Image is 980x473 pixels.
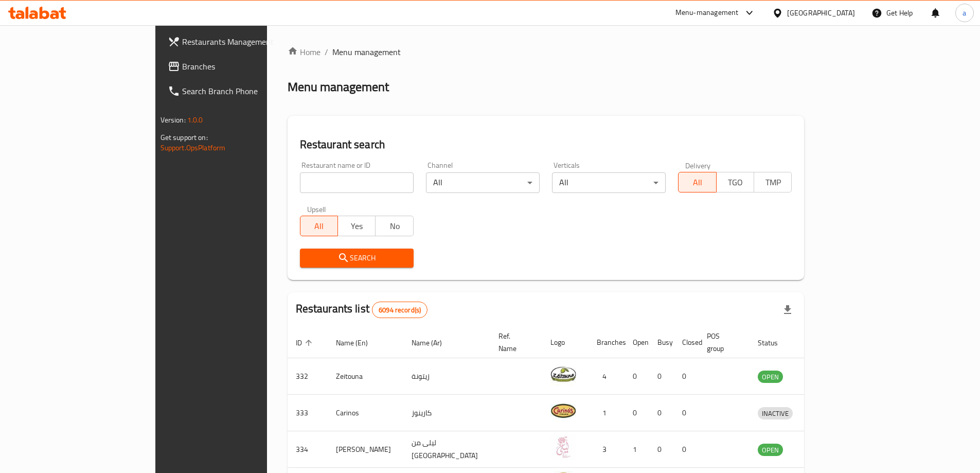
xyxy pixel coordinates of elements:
[787,7,855,19] div: [GEOGRAPHIC_DATA]
[328,395,403,431] td: Carinos
[325,46,328,58] li: /
[288,46,805,58] nav: breadcrumb
[625,431,649,468] td: 1
[187,113,203,127] span: 1.0.0
[649,395,674,431] td: 0
[300,216,338,236] button: All
[403,431,490,468] td: ليلى من [GEOGRAPHIC_DATA]
[328,358,403,395] td: Zeitouna
[674,358,699,395] td: 0
[305,219,334,234] span: All
[589,395,625,431] td: 1
[589,327,625,358] th: Branches
[296,301,428,318] h2: Restaurants list
[403,358,490,395] td: زيتونة
[758,444,783,456] span: OPEN
[182,85,311,97] span: Search Branch Phone
[300,172,414,193] input: Search for restaurant name or ID..
[589,431,625,468] td: 3
[675,7,739,19] div: Menu-management
[625,327,649,358] th: Open
[542,327,589,358] th: Logo
[307,205,326,213] label: Upsell
[342,219,371,234] span: Yes
[758,407,793,419] div: INACTIVE
[300,249,414,268] button: Search
[625,395,649,431] td: 0
[372,305,427,315] span: 6094 record(s)
[161,131,208,144] span: Get support on:
[649,327,674,358] th: Busy
[721,175,750,190] span: TGO
[963,7,966,19] span: a
[707,330,737,355] span: POS group
[758,337,791,349] span: Status
[337,216,376,236] button: Yes
[296,337,315,349] span: ID
[328,431,403,468] td: [PERSON_NAME]
[683,175,712,190] span: All
[159,54,319,79] a: Branches
[758,175,788,190] span: TMP
[498,330,530,355] span: Ref. Name
[589,358,625,395] td: 4
[412,337,455,349] span: Name (Ar)
[380,219,409,234] span: No
[159,79,319,103] a: Search Branch Phone
[336,337,381,349] span: Name (En)
[758,408,793,419] span: INACTIVE
[403,395,490,431] td: كارينوز
[550,434,576,460] img: Leila Min Lebnan
[161,141,226,154] a: Support.OpsPlatform
[685,162,711,169] label: Delivery
[674,395,699,431] td: 0
[550,398,576,424] img: Carinos
[674,431,699,468] td: 0
[674,327,699,358] th: Closed
[332,46,401,58] span: Menu management
[308,252,405,265] span: Search
[375,216,413,236] button: No
[161,113,186,127] span: Version:
[678,172,716,192] button: All
[288,79,389,95] h2: Menu management
[758,371,783,383] span: OPEN
[625,358,649,395] td: 0
[426,172,540,193] div: All
[649,358,674,395] td: 0
[649,431,674,468] td: 0
[182,36,311,48] span: Restaurants Management
[372,302,427,318] div: Total records count
[300,137,792,152] h2: Restaurant search
[182,60,311,73] span: Branches
[716,172,754,192] button: TGO
[775,297,800,322] div: Export file
[552,172,666,193] div: All
[550,361,576,387] img: Zeitouna
[754,172,792,192] button: TMP
[159,29,319,54] a: Restaurants Management
[758,444,783,456] div: OPEN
